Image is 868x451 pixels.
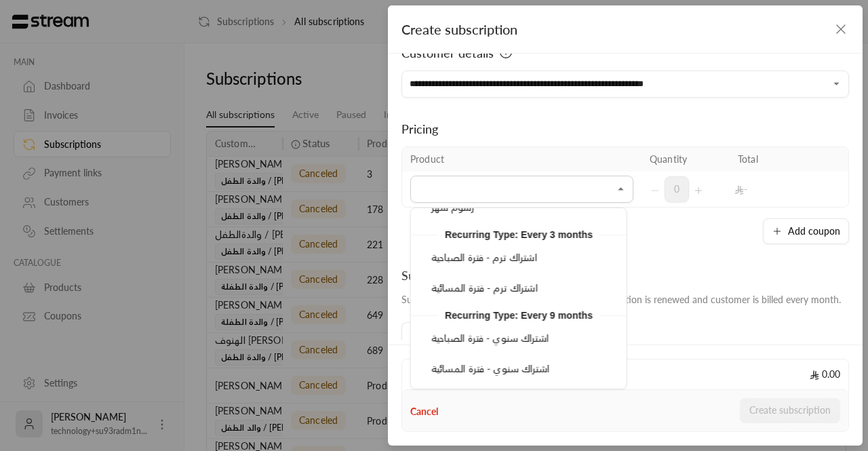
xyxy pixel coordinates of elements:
button: Close [613,181,629,197]
div: Subscription duration [401,266,841,285]
span: اشتراك سنوي - فترة الصباحية [431,332,548,344]
span: Recurring Type: Every 9 months [438,307,599,323]
span: Create subscription [401,21,517,37]
td: - [730,172,818,207]
table: Selected Products [401,146,849,208]
th: Quantity [642,147,730,172]
span: Recurring Type: Weekly [457,388,580,404]
div: Subscription starts on and . Subscription is renewed and customer is billed every month. [401,293,841,307]
span: اشتراك ترم - فترة الصباحية [431,252,536,263]
button: Open [829,76,845,92]
span: 0.00 [810,368,840,381]
button: Add coupon [763,218,849,244]
span: رسوم شهر [431,201,474,213]
span: اشتراك سنوي - فترة المسائية [431,363,549,374]
span: اشتراك ترم - فترة المسائية [431,282,537,294]
th: Product [402,147,642,172]
span: Recurring Type: Every 3 months [438,227,599,243]
div: Pricing [401,119,849,138]
th: Total [730,147,818,172]
button: Cancel [410,405,438,418]
span: 0 [665,176,689,202]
